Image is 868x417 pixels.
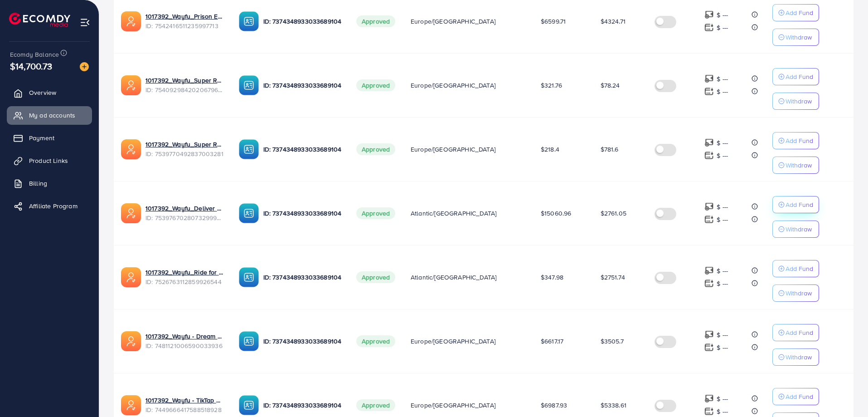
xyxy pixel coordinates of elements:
p: Withdraw [786,288,812,299]
img: top-up amount [704,23,714,32]
p: $ --- [717,150,728,161]
p: Add Fund [786,263,813,274]
span: $6599.71 [541,17,566,26]
img: top-up amount [704,215,714,224]
a: 1017392_Wayfu_Ride for Tips [145,268,224,277]
a: Overview [7,83,92,102]
img: ic-ba-acc.ded83a64.svg [239,203,259,223]
a: My ad accounts [7,106,92,124]
a: 1017392_Wayfu - TikTap Challenge Android [145,396,224,405]
span: Approved [356,15,395,27]
a: Affiliate Program [7,197,92,215]
a: 1017392_Wayfu_Super Rope Hero_Crime City [145,76,224,85]
span: Billing [29,179,47,188]
button: Add Fund [772,68,819,85]
span: Payment [29,133,54,142]
div: <span class='underline'>1017392_Wayfu - TikTap Challenge Android</span></br>7449666417588518928 [145,396,224,414]
button: Withdraw [772,157,819,174]
button: Add Fund [772,132,819,149]
img: top-up amount [704,394,714,403]
div: <span class='underline'>1017392_Wayfu_Super Rope Hero_Crime City</span></br>7540929842020679688 [145,76,224,94]
div: <span class='underline'>1017392_Wayfu_Deliver Till Dawn_iOS</span></br>7539767028073299984 [145,204,224,222]
p: Add Fund [786,391,813,402]
p: ID: 7374348933033689104 [263,16,342,27]
span: Approved [356,79,395,91]
span: Approved [356,399,395,411]
img: top-up amount [704,87,714,96]
p: $ --- [717,265,728,276]
p: ID: 7374348933033689104 [263,272,342,283]
span: Approved [356,335,395,347]
p: $ --- [717,201,728,212]
span: Ecomdy Balance [10,50,59,59]
img: ic-ba-acc.ded83a64.svg [239,267,259,287]
span: $218.4 [541,145,559,154]
img: top-up amount [704,266,714,275]
button: Withdraw [772,221,819,238]
span: ID: 7542416511235997713 [145,21,224,30]
span: Atlantic/[GEOGRAPHIC_DATA] [411,273,496,282]
span: $2751.74 [601,273,625,282]
p: $ --- [717,342,728,353]
p: Withdraw [786,160,812,171]
p: Add Fund [786,135,813,146]
a: 1017392_Wayfu - Dream House Builder Simulator [145,332,224,341]
p: Add Fund [786,71,813,82]
img: ic-ads-acc.e4c84228.svg [121,267,141,287]
iframe: Chat [829,376,861,410]
img: top-up amount [704,343,714,352]
span: $5338.61 [601,401,626,410]
img: logo [9,13,70,27]
a: 1017392_Wayfu_Deliver Till Dawn_iOS [145,204,224,213]
span: Approved [356,271,395,283]
img: image [80,62,89,71]
img: ic-ba-acc.ded83a64.svg [239,11,259,31]
span: ID: 7539770492837003281 [145,149,224,158]
a: 1017392_Wayfu_Prison Escape [145,12,224,21]
img: ic-ads-acc.e4c84228.svg [121,331,141,351]
img: top-up amount [704,138,714,147]
p: ID: 7374348933033689104 [263,336,342,347]
span: ID: 7526763112859926544 [145,277,224,286]
button: Add Fund [772,388,819,405]
button: Add Fund [772,4,819,21]
img: top-up amount [704,330,714,339]
img: top-up amount [704,279,714,288]
a: Payment [7,129,92,147]
span: $15060.96 [541,209,571,218]
span: $347.98 [541,273,563,282]
p: $ --- [717,278,728,289]
p: ID: 7374348933033689104 [263,80,342,91]
div: <span class='underline'>1017392_Wayfu - Dream House Builder Simulator</span></br>7481121006590033936 [145,332,224,350]
button: Withdraw [772,29,819,46]
img: top-up amount [704,202,714,211]
span: ID: 7481121006590033936 [145,341,224,350]
img: ic-ba-acc.ded83a64.svg [239,395,259,415]
span: $2761.05 [601,209,626,218]
button: Add Fund [772,324,819,341]
img: ic-ba-acc.ded83a64.svg [239,75,259,95]
p: $ --- [717,86,728,97]
span: Product Links [29,156,68,165]
span: Overview [29,88,56,97]
p: $ --- [717,10,728,20]
span: $781.6 [601,145,619,154]
span: Europe/[GEOGRAPHIC_DATA] [411,337,495,346]
img: ic-ads-acc.e4c84228.svg [121,11,141,31]
span: Europe/[GEOGRAPHIC_DATA] [411,17,495,26]
div: <span class='underline'>1017392_Wayfu_Ride for Tips</span></br>7526763112859926544 [145,268,224,286]
span: ID: 7540929842020679688 [145,85,224,94]
span: $6987.93 [541,401,567,410]
p: $ --- [717,22,728,33]
button: Withdraw [772,348,819,366]
p: ID: 7374348933033689104 [263,144,342,155]
span: ID: 7449666417588518928 [145,405,224,414]
span: $78.24 [601,81,620,90]
img: top-up amount [704,74,714,83]
span: $321.76 [541,81,562,90]
a: Billing [7,174,92,192]
img: ic-ba-acc.ded83a64.svg [239,331,259,351]
button: Add Fund [772,260,819,277]
span: ID: 7539767028073299984 [145,213,224,222]
img: top-up amount [704,151,714,160]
